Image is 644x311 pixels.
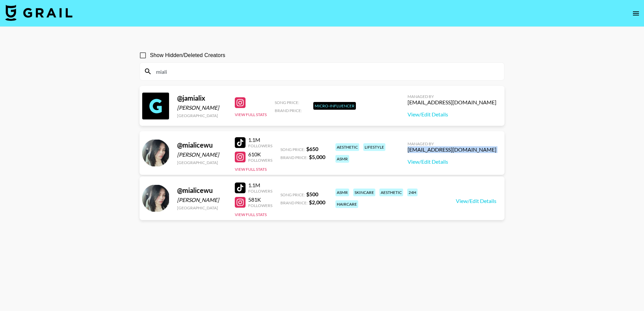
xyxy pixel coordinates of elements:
[248,182,272,189] div: 1.1M
[177,197,227,203] div: [PERSON_NAME]
[248,151,272,158] div: 610K
[335,143,359,151] div: aesthetic
[407,189,418,196] div: 24h
[306,146,318,152] strong: $ 650
[248,196,272,203] div: 581K
[280,192,305,197] span: Song Price:
[177,160,227,165] div: [GEOGRAPHIC_DATA]
[335,189,349,196] div: asmr
[248,143,272,148] div: Followers
[177,186,227,195] div: @ mialicewu
[408,146,496,153] div: [EMAIL_ADDRESS][DOMAIN_NAME]
[248,158,272,163] div: Followers
[306,191,318,197] strong: $ 500
[177,141,227,149] div: @ mialicewu
[363,143,385,151] div: lifestyle
[280,147,305,152] span: Song Price:
[408,111,496,118] a: View/Edit Details
[313,102,356,110] div: Micro-Influencer
[150,51,225,59] span: Show Hidden/Deleted Creators
[177,104,227,111] div: [PERSON_NAME]
[177,151,227,158] div: [PERSON_NAME]
[235,212,267,217] button: View Full Stats
[280,155,308,160] span: Brand Price:
[275,108,302,113] span: Brand Price:
[408,94,496,99] div: Managed By
[353,189,375,196] div: skincare
[248,189,272,194] div: Followers
[177,113,227,118] div: [GEOGRAPHIC_DATA]
[379,189,403,196] div: aesthetic
[177,205,227,210] div: [GEOGRAPHIC_DATA]
[408,141,496,146] div: Managed By
[629,7,643,20] button: open drawer
[309,199,325,205] strong: $ 2,000
[5,5,72,21] img: Grail Talent
[456,198,496,204] a: View/Edit Details
[248,137,272,143] div: 1.1M
[408,158,496,165] a: View/Edit Details
[335,200,358,208] div: haircare
[177,94,227,102] div: @ jamialix
[248,203,272,208] div: Followers
[275,100,299,105] span: Song Price:
[309,154,325,160] strong: $ 5,000
[335,155,349,163] div: asmr
[235,167,267,172] button: View Full Stats
[280,200,308,205] span: Brand Price:
[235,112,267,117] button: View Full Stats
[408,99,496,106] div: [EMAIL_ADDRESS][DOMAIN_NAME]
[152,66,500,77] input: Search by User Name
